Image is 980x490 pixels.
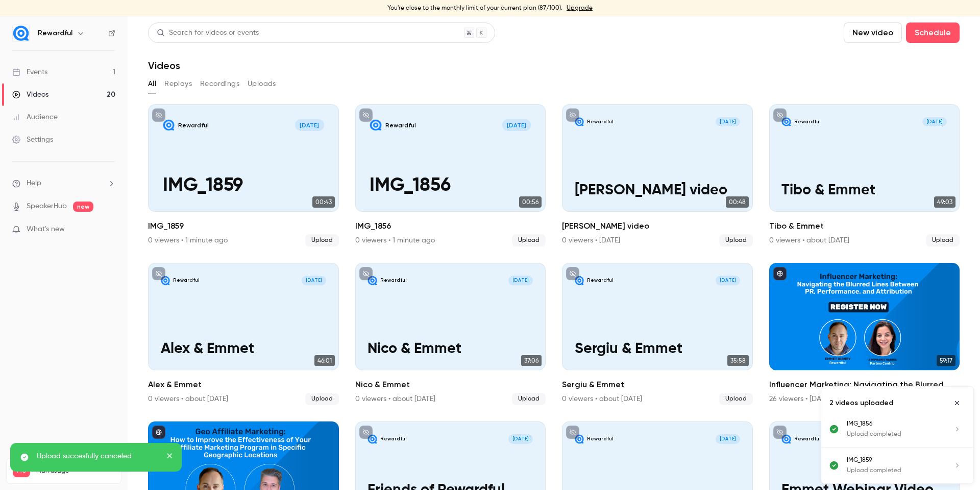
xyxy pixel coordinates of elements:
[726,196,749,208] span: 00:48
[200,76,239,92] button: Recordings
[295,119,324,131] span: [DATE]
[355,104,546,247] li: IMG_1856
[934,196,955,208] span: 49:03
[312,196,335,208] span: 00:43
[355,235,435,246] div: 0 viewers • 1 minute ago
[367,434,377,443] img: Friends of Rewardful Library
[566,108,579,122] button: unpublished
[355,378,546,391] h2: Nico & Emmet
[847,456,965,475] a: IMG_1859Upload completed
[302,276,326,285] span: [DATE]
[773,108,787,122] button: unpublished
[781,117,791,126] img: Tibo & Emmet
[508,434,533,443] span: [DATE]
[562,378,753,391] h2: Sergiu & Emmet
[794,119,821,125] p: Rewardful
[355,263,546,405] li: Nico & Emmet
[769,104,960,247] a: Tibo & EmmetRewardful[DATE]Tibo & Emmet49:03Tibo & Emmet0 viewers • about [DATE]Upload
[12,90,48,100] div: Videos
[359,267,373,280] button: unpublished
[781,182,947,199] p: Tibo & Emmet
[27,178,41,189] span: Help
[148,235,228,246] div: 0 viewers • 1 minute ago
[163,119,175,131] img: IMG_1859
[367,341,533,358] p: Nico & Emmet
[355,263,546,405] a: Nico & EmmetRewardful[DATE]Nico & Emmet37:06Nico & Emmet0 viewers • about [DATE]Upload
[727,355,749,366] span: 35:58
[562,104,753,247] li: Dustin Howes video
[821,419,973,483] ul: Uploads list
[27,201,67,212] a: SpeakerHub
[148,104,339,247] a: IMG_1859Rewardful[DATE]IMG_185900:43IMG_18590 viewers • 1 minute agoUpload
[103,225,115,234] iframe: Noticeable Trigger
[148,23,960,484] section: Videos
[305,393,339,405] span: Upload
[314,355,335,366] span: 46:01
[161,341,326,358] p: Alex & Emmet
[575,276,584,285] img: Sergiu & Emmet
[27,224,65,235] span: What's new
[508,276,533,285] span: [DATE]
[512,393,546,405] span: Upload
[359,426,373,439] button: unpublished
[163,175,324,197] p: IMG_1859
[359,108,373,122] button: unpublished
[173,277,200,284] p: Rewardful
[164,76,192,92] button: Replays
[769,263,960,405] a: 59:17Influencer Marketing: Navigating the Blurred Lines Between PR, Performance, and Attribution2...
[773,426,787,439] button: unpublished
[587,119,614,125] p: Rewardful
[355,394,435,404] div: 0 viewers • about [DATE]
[794,436,821,442] p: Rewardful
[38,28,72,38] h6: Rewardful
[949,395,965,411] button: Close uploads list
[355,104,546,247] a: IMG_1856Rewardful[DATE]IMG_185600:56IMG_18560 viewers • 1 minute agoUpload
[519,196,542,208] span: 00:56
[521,355,542,366] span: 37:06
[385,121,416,129] p: Rewardful
[769,104,960,247] li: Tibo & Emmet
[148,378,339,391] h2: Alex & Emmet
[355,220,546,232] h2: IMG_1856
[926,234,960,247] span: Upload
[380,436,407,442] p: Rewardful
[587,436,614,442] p: Rewardful
[769,235,849,246] div: 0 viewers • about [DATE]
[148,263,339,405] li: Alex & Emmet
[769,394,830,404] div: 26 viewers • [DATE]
[844,23,902,43] button: New video
[562,104,753,247] a: Dustin Howes videoRewardful[DATE][PERSON_NAME] video00:48[PERSON_NAME] video0 viewers • [DATE]Upload
[769,220,960,232] h2: Tibo & Emmet
[12,178,115,189] li: help-dropdown-opener
[512,234,546,247] span: Upload
[575,341,740,358] p: Sergiu & Emmet
[248,76,276,92] button: Uploads
[12,112,58,122] div: Audience
[178,121,209,129] p: Rewardful
[367,276,377,285] img: Nico & Emmet
[562,263,753,405] a: Sergiu & EmmetRewardful[DATE]Sergiu & Emmet35:58Sergiu & Emmet0 viewers • about [DATE]Upload
[148,104,339,247] li: IMG_1859
[769,263,960,405] li: Influencer Marketing: Navigating the Blurred Lines Between PR, Performance, and Attribution
[575,182,740,199] p: [PERSON_NAME] video
[716,117,740,126] span: [DATE]
[13,25,29,41] img: Rewardful
[847,430,941,439] p: Upload completed
[502,119,531,131] span: [DATE]
[148,76,156,92] button: All
[148,59,180,72] h1: Videos
[587,277,614,284] p: Rewardful
[37,451,159,461] p: Upload succesfully canceled
[847,456,941,465] p: IMG_1859
[562,235,620,246] div: 0 viewers • [DATE]
[152,108,165,122] button: unpublished
[719,234,753,247] span: Upload
[157,28,259,38] div: Search for videos or events
[781,434,791,443] img: Emmet Webinar Video Promo
[12,135,53,145] div: Settings
[566,426,579,439] button: unpublished
[575,434,584,443] img: Joint video
[152,426,165,439] button: published
[769,378,960,391] h2: Influencer Marketing: Navigating the Blurred Lines Between PR, Performance, and Attribution
[719,393,753,405] span: Upload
